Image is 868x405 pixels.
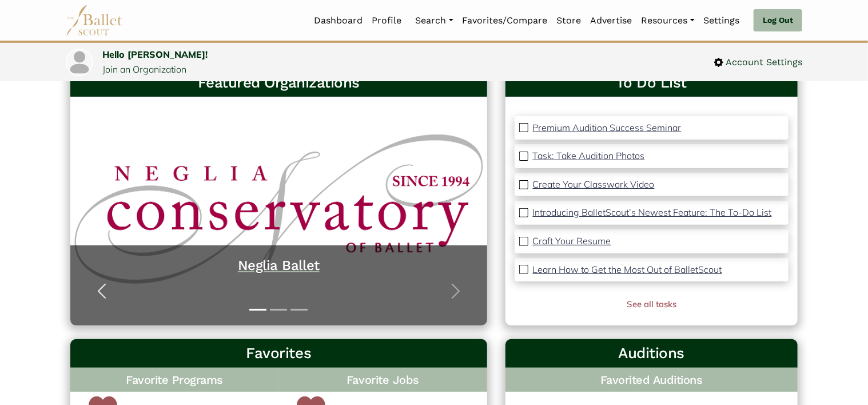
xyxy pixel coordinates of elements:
h4: Favorite Jobs [278,368,487,392]
a: Join an Organization [102,63,186,75]
a: Settings [699,9,744,33]
a: Create Your Classwork Video [533,177,655,192]
button: Slide 1 [249,303,266,316]
a: Log Out [754,9,802,32]
a: Hello [PERSON_NAME]! [102,49,208,60]
h3: Favorites [79,344,478,363]
a: Neglia Ballet [82,257,476,275]
h3: Auditions [515,344,789,363]
a: Account Settings [714,55,802,70]
a: Task: Take Audition Photos [533,149,645,164]
a: Introducing BalletScout’s Newest Feature: The To-Do List [533,205,772,220]
p: Task: Take Audition Photos [533,150,645,161]
a: Store [552,9,586,33]
span: Account Settings [723,55,802,70]
a: To Do List [515,73,789,93]
h4: Favorited Auditions [515,372,789,387]
p: Introducing BalletScout’s Newest Feature: The To-Do List [533,207,772,218]
p: Learn How to Get the Most Out of BalletScout [533,264,722,275]
a: Favorites/Compare [458,9,552,33]
p: Craft Your Resume [533,235,611,247]
a: Learn How to Get the Most Out of BalletScout [533,263,722,277]
button: Slide 2 [270,303,287,316]
p: Create Your Classwork Video [533,178,655,190]
a: Craft Your Resume [533,234,611,249]
a: Resources [637,9,699,33]
h3: Featured Organizations [79,73,478,93]
a: See all tasks [627,299,676,309]
a: Premium Audition Success Seminar [533,121,682,136]
a: Profile [368,9,407,33]
a: Advertise [586,9,637,33]
a: Dashboard [310,9,368,33]
h4: Favorite Programs [70,368,278,392]
img: profile picture [67,50,92,75]
button: Slide 3 [290,303,308,316]
a: Search [411,9,458,33]
p: Premium Audition Success Seminar [533,122,682,133]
